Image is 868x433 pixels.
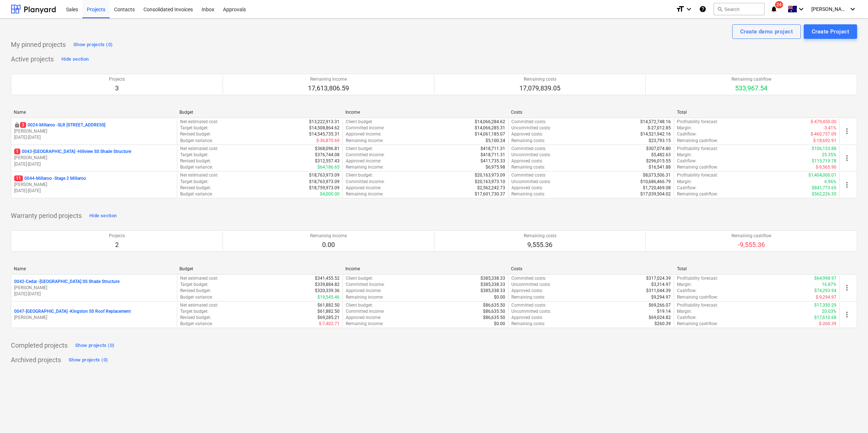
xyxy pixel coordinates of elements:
[677,321,718,327] p: Remaining cashflow :
[677,294,718,300] p: Remaining cashflow :
[180,321,213,327] p: Budget variance :
[480,275,505,282] p: $385,338.33
[109,84,125,93] p: 3
[814,275,836,282] p: $64,998.97
[315,282,340,288] p: $339,884.82
[180,282,208,288] p: Target budget :
[843,181,851,189] span: more_vert
[812,158,836,164] p: $115,719.78
[316,138,340,144] p: $-36,870.69
[651,294,671,300] p: $9,294.97
[475,179,505,185] p: $20,163,973.10
[646,288,671,294] p: $311,044.39
[180,275,218,282] p: Net estimated cost :
[677,185,697,191] p: Cashflow :
[89,212,117,220] div: Hide section
[346,172,373,178] p: Client budget :
[14,122,20,128] div: This project is confidential
[714,3,764,15] button: Search
[14,122,174,141] div: 30024-Millaroo -SLR [STREET_ADDRESS][PERSON_NAME][DATE]-[DATE]
[812,146,836,152] p: $106,153.88
[73,41,113,49] div: Show projects (0)
[180,158,211,164] p: Revised budget :
[731,240,771,249] p: -9,555.36
[649,302,671,308] p: $69,266.07
[511,138,545,144] p: Remaining costs :
[14,308,131,315] p: 0047-[GEOGRAPHIC_DATA] - Kingston SS Roof Replacement
[494,294,505,300] p: $0.00
[346,138,384,144] p: Remaining income :
[654,321,671,327] p: $260.39
[524,233,556,239] p: Remaining costs
[179,266,339,271] div: Budget
[69,356,108,364] div: Show projects (0)
[643,172,671,178] p: $8,073,506.31
[14,149,174,167] div: 10043-[GEOGRAPHIC_DATA] -Hillview SS Shade Structure[PERSON_NAME][DATE]-[DATE]
[346,191,384,197] p: Remaining income :
[677,266,837,271] div: Total
[14,110,174,115] div: Name
[319,321,340,327] p: $-7,402.71
[511,315,543,321] p: Approved costs :
[511,110,671,115] div: Costs
[640,131,671,137] p: $14,521,942.16
[511,179,551,185] p: Uncommitted costs :
[808,172,836,178] p: $1,404,000.01
[320,191,340,197] p: $4,000.00
[483,308,505,315] p: $86,635.50
[676,5,685,13] i: format_size
[180,315,211,321] p: Revised budget :
[677,275,718,282] p: Profitability forecast :
[511,266,671,271] div: Costs
[677,179,692,185] p: Margin :
[677,131,697,137] p: Cashflow :
[475,172,505,178] p: $20,163,973.09
[346,179,385,185] p: Committed income :
[477,185,505,191] p: $2,562,242.73
[770,5,778,13] i: notifications
[731,76,771,82] p: Remaining cashflow
[732,24,801,39] button: Create demo project
[73,340,116,351] button: Show projects (0)
[20,122,105,128] p: 0024-Millaroo - SLR [STREET_ADDRESS]
[511,172,546,178] p: Committed costs :
[822,308,836,315] p: 20.03%
[677,288,697,294] p: Cashflow :
[511,191,545,197] p: Remaining costs :
[480,146,505,152] p: $418,711.31
[308,76,349,82] p: Remaining income
[475,125,505,131] p: $14,066,285.31
[822,282,836,288] p: 16.87%
[14,149,20,154] span: 1
[480,288,505,294] p: $385,338.33
[346,315,381,321] p: Approved income :
[109,76,125,82] p: Projects
[180,119,218,125] p: Net estimated cost :
[11,356,61,364] p: Archived projects
[494,321,505,327] p: $0.00
[811,6,848,12] span: [PERSON_NAME]
[649,164,671,170] p: $16,541.88
[812,191,836,197] p: $562,226.35
[511,125,551,131] p: Uncommitted costs :
[483,302,505,308] p: $86,635.50
[315,146,340,152] p: $368,096.81
[812,185,836,191] p: $841,773.65
[309,172,340,178] p: $18,763,973.09
[646,146,671,152] p: $307,074.80
[480,152,505,158] p: $418,711.31
[14,175,174,194] div: 110044-Millaroo -Stage 2 Millaroo[PERSON_NAME][DATE]-[DATE]
[640,119,671,125] p: $14,572,748.16
[649,315,671,321] p: $69,024.82
[519,84,560,93] p: 17,079,839.05
[657,308,671,315] p: $19.14
[717,6,723,12] span: search
[811,119,836,125] p: $-479,450.00
[511,119,546,125] p: Committed costs :
[475,119,505,125] p: $14,066,284.62
[180,308,208,315] p: Target budget :
[346,131,381,137] p: Approved income :
[640,179,671,185] p: $10,686,466.79
[308,84,349,93] p: 17,613,806.59
[180,131,211,137] p: Revised budget :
